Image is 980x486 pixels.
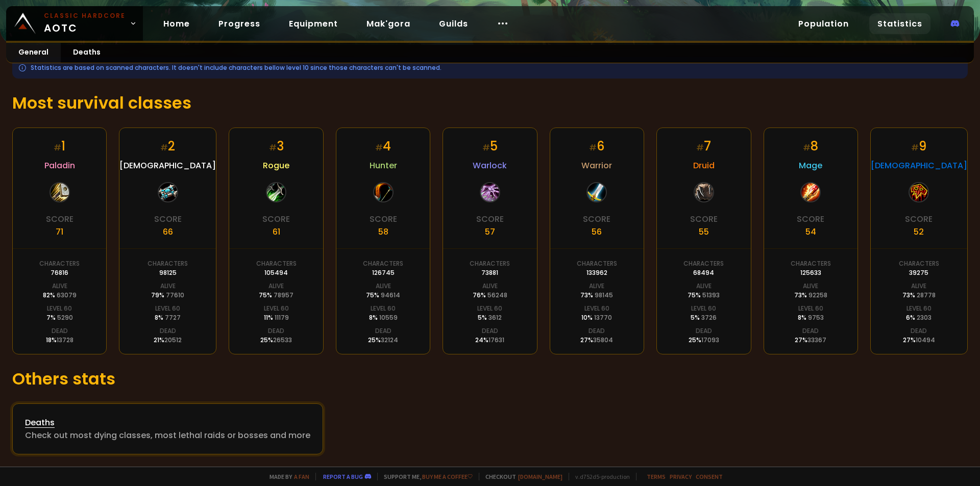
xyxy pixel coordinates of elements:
[281,13,346,34] a: Equipment
[269,142,277,154] small: #
[377,473,473,480] span: Support me,
[583,213,610,225] div: Score
[808,313,824,322] span: 9753
[52,282,67,291] div: Alive
[263,159,289,172] span: Rogue
[807,336,826,344] span: 33367
[482,326,498,336] div: Dead
[259,291,293,300] div: 75 %
[375,326,391,336] div: Dead
[488,313,502,322] span: 3612
[12,91,968,115] h1: Most survival classes
[593,336,613,344] span: 35804
[478,313,502,322] div: 5 %
[47,304,72,313] div: Level 60
[44,11,126,20] small: Classic Hardcore
[871,159,967,172] span: [DEMOGRAPHIC_DATA]
[803,282,818,291] div: Alive
[379,313,398,322] span: 10559
[375,137,391,155] div: 4
[366,291,400,300] div: 75 %
[477,304,502,313] div: Level 60
[482,282,498,291] div: Alive
[799,159,822,172] span: Mage
[473,291,507,300] div: 76 %
[701,313,717,322] span: 3726
[903,336,935,345] div: 27 %
[262,213,290,225] div: Score
[46,336,73,345] div: 18 %
[906,304,932,313] div: Level 60
[696,326,712,336] div: Dead
[916,336,935,344] span: 10494
[589,282,604,291] div: Alive
[371,304,396,313] div: Level 60
[368,336,398,345] div: 25 %
[691,313,717,322] div: 5 %
[586,268,607,277] div: 133962
[909,268,928,277] div: 39275
[569,473,630,480] span: v. d752d5 - production
[580,291,613,300] div: 73 %
[479,473,562,480] span: Checkout
[358,13,419,34] a: Mak'gora
[155,313,181,322] div: 8 %
[6,43,61,63] a: General
[917,291,936,299] span: 28778
[61,43,113,63] a: Deaths
[481,268,498,277] div: 73881
[263,473,309,480] span: Made by
[370,159,397,172] span: Hunter
[797,213,824,225] div: Score
[370,213,397,225] div: Score
[260,336,292,345] div: 25 %
[906,313,932,322] div: 6 %
[164,336,182,344] span: 20512
[431,13,476,34] a: Guilds
[274,291,293,299] span: 78957
[160,282,176,291] div: Alive
[44,159,75,172] span: Paladin
[51,268,68,277] div: 76816
[363,259,403,268] div: Characters
[693,268,714,277] div: 68494
[690,213,718,225] div: Score
[487,291,507,299] span: 56248
[647,473,666,480] a: Terms
[798,304,823,313] div: Level 60
[12,367,968,391] h1: Others stats
[482,142,490,154] small: #
[917,313,932,322] span: 2303
[25,429,310,442] div: Check out most dying classes, most lethal raids or bosses and more
[159,268,177,277] div: 98125
[911,142,919,154] small: #
[57,336,73,344] span: 13728
[905,213,933,225] div: Score
[670,473,692,480] a: Privacy
[693,159,715,172] span: Druid
[683,259,724,268] div: Characters
[154,213,182,225] div: Score
[594,313,612,322] span: 13770
[323,473,363,480] a: Report a bug
[148,259,188,268] div: Characters
[696,282,712,291] div: Alive
[696,142,704,154] small: #
[275,313,289,322] span: 11179
[52,326,68,336] div: Dead
[800,268,821,277] div: 125633
[372,268,395,277] div: 126745
[264,304,289,313] div: Level 60
[589,137,604,155] div: 6
[57,313,73,322] span: 5290
[378,225,388,238] div: 58
[580,336,613,345] div: 27 %
[264,313,289,322] div: 11 %
[369,313,398,322] div: 8 %
[691,304,716,313] div: Level 60
[160,137,175,155] div: 2
[473,159,507,172] span: Warlock
[46,213,73,225] div: Score
[577,259,617,268] div: Characters
[155,13,198,34] a: Home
